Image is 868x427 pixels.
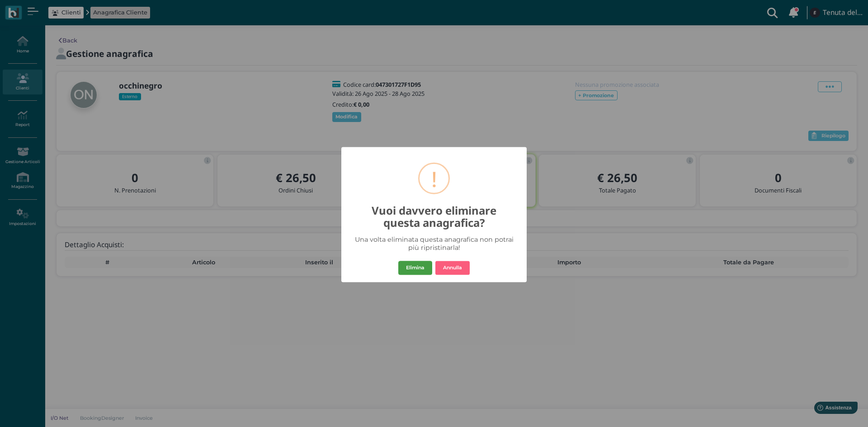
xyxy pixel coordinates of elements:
[352,235,516,252] div: Una volta eliminata questa anagrafica non potrai più ripristinarla!
[398,261,432,275] button: Elimina
[27,7,60,14] span: Assistenza
[435,261,470,275] button: Annulla
[431,165,437,194] div: !
[341,197,527,229] h2: Vuoi davvero eliminare questa anagrafica?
